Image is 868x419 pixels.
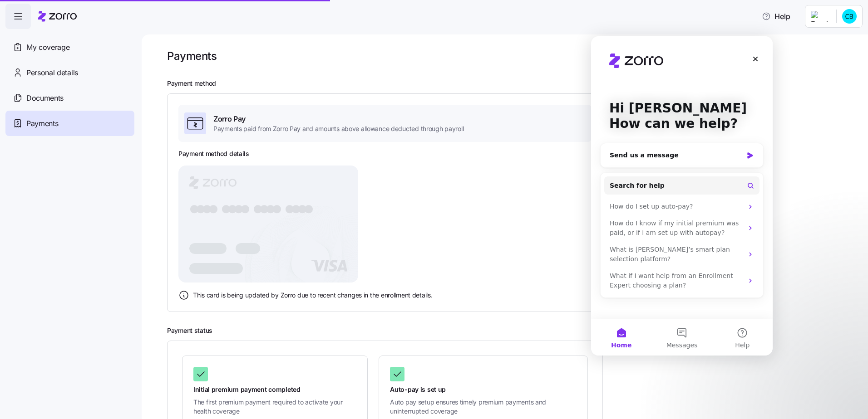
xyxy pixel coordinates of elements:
tspan: ● [259,202,270,215]
img: Employer logo [811,11,829,22]
tspan: ● [253,202,263,215]
span: The first premium payment required to activate your health coverage [193,398,356,416]
span: Payments paid from Zorro Pay and amounts above allowance deducted through payroll [213,124,464,133]
tspan: ● [297,202,308,215]
tspan: ● [189,202,200,215]
img: d71feb380b5d734a722a212268451c67 [842,9,857,24]
span: Payments [26,118,58,129]
span: Documents [26,93,64,104]
iframe: Intercom live chat [591,36,773,356]
h1: Payments [167,49,217,63]
span: My coverage [26,42,69,53]
tspan: ● [304,202,314,215]
span: Personal details [26,67,78,78]
span: Initial premium payment completed [193,385,356,394]
tspan: ● [266,202,276,215]
a: Payments [5,111,134,136]
h2: Payment status [167,326,855,335]
tspan: ● [208,202,219,215]
button: Help [755,7,798,25]
span: Zorro Pay [213,113,464,125]
a: Personal details [5,60,134,85]
tspan: ● [291,202,301,215]
tspan: ● [240,202,251,215]
tspan: ● [272,202,282,215]
span: Auto-pay is set up [390,385,577,394]
tspan: ● [285,202,295,215]
span: This card is being updated by Zorro due to recent changes in the enrollment details. [193,291,432,300]
h2: Payment method [167,79,855,88]
a: My coverage [5,34,134,60]
tspan: ● [234,202,244,215]
h3: Payment method details [178,149,249,158]
tspan: ● [227,202,238,215]
span: Help [762,11,790,22]
a: Documents [5,85,134,111]
tspan: ● [196,202,206,215]
span: Auto pay setup ensures timely premium payments and uninterrupted coverage [390,398,577,416]
tspan: ● [221,202,232,215]
tspan: ● [202,202,212,215]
